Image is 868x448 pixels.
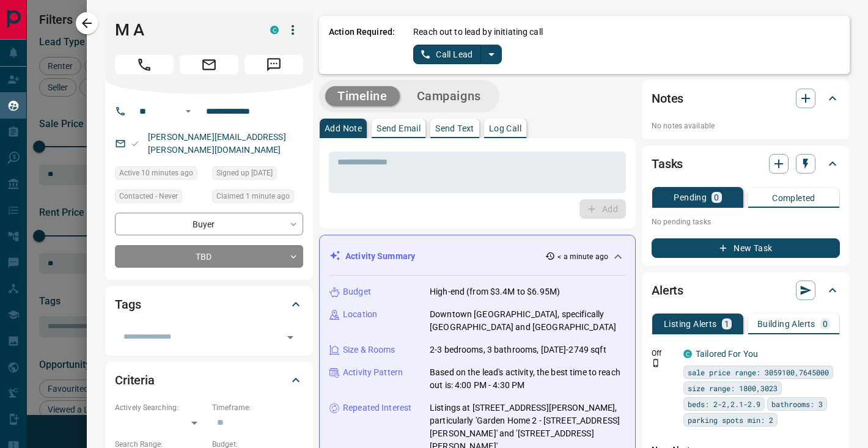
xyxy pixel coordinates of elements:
[343,343,395,356] p: Size & Rooms
[823,320,828,328] p: 0
[557,251,608,262] p: < a minute ago
[696,349,758,359] a: Tailored For You
[115,290,303,319] div: Tags
[430,366,625,392] p: Based on the lead's activity, the best time to reach out is: 4:00 PM - 4:30 PM
[688,398,760,410] span: beds: 2-2,2.1-2.9
[652,213,840,231] p: No pending tasks
[343,366,403,379] p: Activity Pattern
[724,320,729,328] p: 1
[405,86,493,106] button: Campaigns
[343,285,371,298] p: Budget
[652,89,683,108] h2: Notes
[115,213,303,235] div: Buyer
[652,276,840,305] div: Alerts
[430,285,560,298] p: High-end (from $3.4M to $6.95M)
[683,350,692,358] div: condos.ca
[212,189,303,207] div: Wed Aug 13 2025
[115,245,303,268] div: TBD
[413,45,502,64] div: split button
[216,190,290,202] span: Claimed 1 minute ago
[115,402,206,413] p: Actively Searching:
[343,402,411,414] p: Repeated Interest
[688,382,778,394] span: size range: 1800,3023
[115,20,252,40] h1: M A
[489,124,521,133] p: Log Call
[435,124,474,133] p: Send Text
[115,166,206,183] div: Wed Aug 13 2025
[115,370,155,390] h2: Criteria
[343,308,377,321] p: Location
[652,359,660,367] svg: Push Notification Only
[329,26,395,64] p: Action Required:
[325,86,400,106] button: Timeline
[115,295,141,314] h2: Tags
[216,167,273,179] span: Signed up [DATE]
[757,320,815,328] p: Building Alerts
[131,139,139,148] svg: Email Valid
[270,26,279,34] div: condos.ca
[345,250,415,263] p: Activity Summary
[772,194,815,202] p: Completed
[714,193,719,202] p: 0
[148,132,286,155] a: [PERSON_NAME][EMAIL_ADDRESS][PERSON_NAME][DOMAIN_NAME]
[413,26,543,39] p: Reach out to lead by initiating call
[115,55,174,75] span: Call
[652,281,683,300] h2: Alerts
[430,308,625,334] p: Downtown [GEOGRAPHIC_DATA], specifically [GEOGRAPHIC_DATA] and [GEOGRAPHIC_DATA]
[413,45,481,64] button: Call Lead
[430,343,606,356] p: 2-3 bedrooms, 3 bathrooms, [DATE]-2749 sqft
[664,320,717,328] p: Listing Alerts
[652,120,840,131] p: No notes available
[652,238,840,258] button: New Task
[245,55,303,75] span: Message
[652,84,840,113] div: Notes
[325,124,362,133] p: Add Note
[115,365,303,395] div: Criteria
[652,149,840,178] div: Tasks
[771,398,823,410] span: bathrooms: 3
[652,348,676,359] p: Off
[652,154,683,174] h2: Tasks
[119,167,193,179] span: Active 10 minutes ago
[282,329,299,346] button: Open
[674,193,707,202] p: Pending
[329,245,625,268] div: Activity Summary< a minute ago
[688,366,829,378] span: sale price range: 3059100,7645000
[688,414,773,426] span: parking spots min: 2
[212,402,303,413] p: Timeframe:
[119,190,178,202] span: Contacted - Never
[377,124,421,133] p: Send Email
[181,104,196,119] button: Open
[212,166,303,183] div: Sun Sep 15 2024
[180,55,238,75] span: Email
